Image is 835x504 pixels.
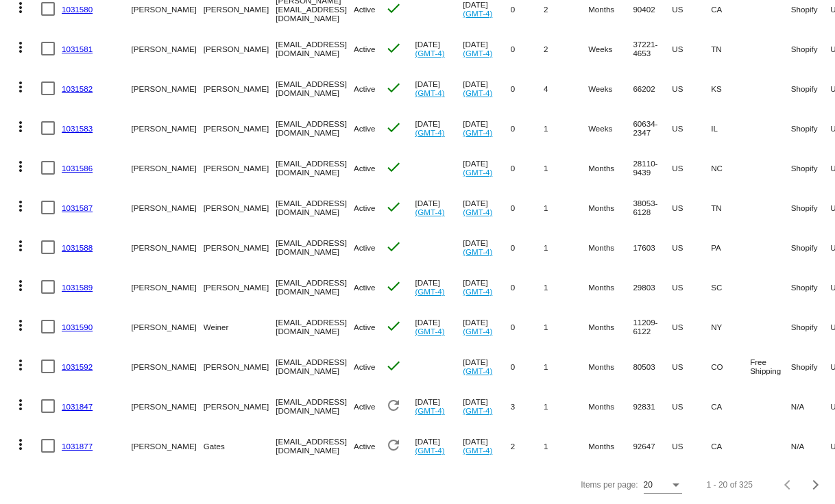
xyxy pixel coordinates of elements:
[672,29,711,68] mat-cell: US
[276,188,354,227] mat-cell: [EMAIL_ADDRESS][DOMAIN_NAME]
[633,386,672,426] mat-cell: 92831
[276,68,354,108] mat-cell: [EMAIL_ADDRESS][DOMAIN_NAME]
[276,307,354,346] mat-cell: [EMAIL_ADDRESS][DOMAIN_NAME]
[672,346,711,386] mat-cell: US
[354,45,376,53] span: Active
[415,29,463,68] mat-cell: [DATE]
[544,188,588,227] mat-cell: 1
[354,402,376,411] span: Active
[354,362,376,371] span: Active
[672,108,711,148] mat-cell: US
[354,84,376,93] span: Active
[385,40,402,56] mat-icon: check
[511,346,544,386] mat-cell: 0
[644,481,682,490] mat-select: Items per page:
[463,148,511,188] mat-cell: [DATE]
[633,188,672,227] mat-cell: 38053-6128
[511,227,544,267] mat-cell: 0
[463,29,511,68] mat-cell: [DATE]
[672,188,711,227] mat-cell: US
[385,79,402,96] mat-icon: check
[511,267,544,307] mat-cell: 0
[415,88,444,97] a: (GMT-4)
[711,307,750,346] mat-cell: NY
[62,5,93,14] a: 1031580
[12,118,29,135] mat-icon: more_vert
[415,68,463,108] mat-cell: [DATE]
[415,386,463,426] mat-cell: [DATE]
[511,386,544,426] mat-cell: 3
[62,442,93,451] a: 1031877
[711,148,750,188] mat-cell: NC
[354,243,376,252] span: Active
[276,227,354,267] mat-cell: [EMAIL_ADDRESS][DOMAIN_NAME]
[204,307,276,346] mat-cell: Weiner
[775,471,802,499] button: Previous page
[463,307,511,346] mat-cell: [DATE]
[672,68,711,108] mat-cell: US
[131,68,203,108] mat-cell: [PERSON_NAME]
[672,386,711,426] mat-cell: US
[385,238,402,255] mat-icon: check
[354,5,376,14] span: Active
[62,45,93,53] a: 1031581
[62,243,93,252] a: 1031588
[354,124,376,133] span: Active
[633,307,672,346] mat-cell: 11209-6122
[711,188,750,227] mat-cell: TN
[62,283,93,292] a: 1031589
[463,346,511,386] mat-cell: [DATE]
[62,164,93,173] a: 1031586
[463,327,492,336] a: (GMT-4)
[415,188,463,227] mat-cell: [DATE]
[711,227,750,267] mat-cell: PA
[588,386,633,426] mat-cell: Months
[711,108,750,148] mat-cell: IL
[711,346,750,386] mat-cell: CO
[791,227,830,267] mat-cell: Shopify
[588,227,633,267] mat-cell: Months
[415,49,444,58] a: (GMT-4)
[415,307,463,346] mat-cell: [DATE]
[463,9,492,18] a: (GMT-4)
[204,346,276,386] mat-cell: [PERSON_NAME]
[633,68,672,108] mat-cell: 66202
[588,267,633,307] mat-cell: Months
[633,426,672,466] mat-cell: 92647
[588,29,633,68] mat-cell: Weeks
[12,158,29,175] mat-icon: more_vert
[131,188,203,227] mat-cell: [PERSON_NAME]
[415,327,444,336] a: (GMT-4)
[354,323,376,331] span: Active
[276,29,354,68] mat-cell: [EMAIL_ADDRESS][DOMAIN_NAME]
[544,307,588,346] mat-cell: 1
[633,227,672,267] mat-cell: 17603
[544,426,588,466] mat-cell: 1
[511,426,544,466] mat-cell: 2
[544,267,588,307] mat-cell: 1
[588,188,633,227] mat-cell: Months
[544,346,588,386] mat-cell: 1
[511,307,544,346] mat-cell: 0
[544,227,588,267] mat-cell: 1
[791,386,830,426] mat-cell: N/A
[204,267,276,307] mat-cell: [PERSON_NAME]
[463,49,492,58] a: (GMT-4)
[415,207,444,216] a: (GMT-4)
[463,108,511,148] mat-cell: [DATE]
[711,386,750,426] mat-cell: CA
[12,396,29,413] mat-icon: more_vert
[204,426,276,466] mat-cell: Gates
[633,108,672,148] mat-cell: 60634-2347
[644,480,653,490] span: 20
[276,148,354,188] mat-cell: [EMAIL_ADDRESS][DOMAIN_NAME]
[415,108,463,148] mat-cell: [DATE]
[633,29,672,68] mat-cell: 37221-4653
[588,307,633,346] mat-cell: Months
[62,124,93,133] a: 1031583
[354,164,376,173] span: Active
[276,108,354,148] mat-cell: [EMAIL_ADDRESS][DOMAIN_NAME]
[672,307,711,346] mat-cell: US
[131,307,203,346] mat-cell: [PERSON_NAME]
[463,267,511,307] mat-cell: [DATE]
